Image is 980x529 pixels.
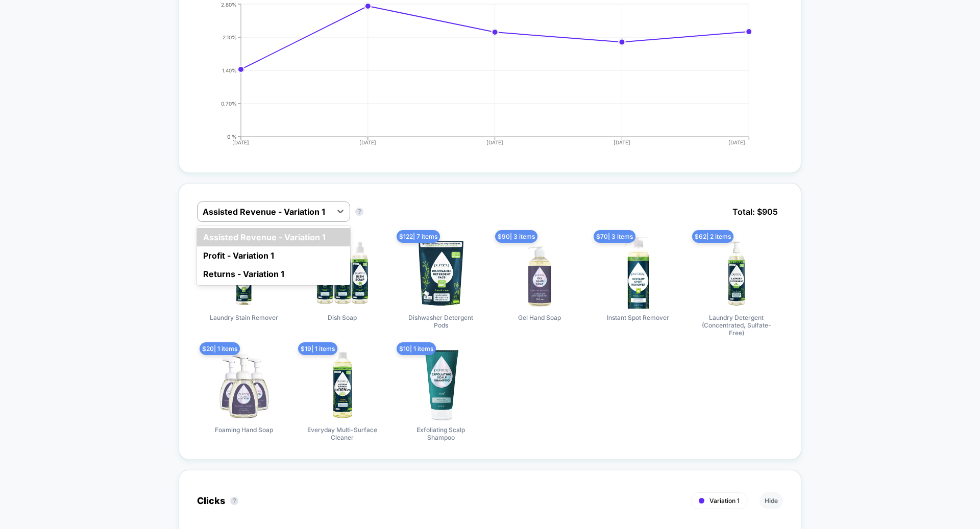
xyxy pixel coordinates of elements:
[405,237,477,309] img: Dishwasher Detergent Pods
[403,314,479,329] span: Dishwasher Detergent Pods
[397,230,440,243] span: $ 122 | 7 items
[210,314,278,321] span: Laundry Stain Remover
[759,492,783,509] button: Hide
[197,246,350,265] div: Profit - Variation 1
[222,67,237,73] tspan: 1.40%
[614,139,630,145] tspan: [DATE]
[504,237,575,309] img: Gel Hand Soap
[486,139,503,145] tspan: [DATE]
[518,314,561,321] span: Gel Hand Soap
[197,228,350,246] div: Assisted Revenue - Variation 1
[403,426,479,441] span: Exfoliating Scalp Shampoo
[701,237,772,309] img: Laundry Detergent (Concentrated, Sulfate-Free)
[230,497,238,505] button: ?
[215,426,273,434] span: Foaming Hand Soap
[709,497,740,505] span: Variation 1
[208,349,280,421] img: Foaming Hand Soap
[360,139,377,145] tspan: [DATE]
[405,349,477,421] img: Exfoliating Scalp Shampoo
[223,34,237,40] tspan: 2.10%
[727,201,783,222] span: Total: $ 905
[298,342,337,355] span: $ 19 | 1 items
[328,314,357,321] span: Dish Soap
[397,342,436,355] span: $ 10 | 1 items
[187,2,773,155] div: CONVERSION_RATE
[602,237,674,309] img: Instant Spot Remover
[698,314,775,337] span: Laundry Detergent (Concentrated, Sulfate-Free)
[307,349,378,421] img: Everyday Multi-Surface Cleaner
[233,139,250,145] tspan: [DATE]
[355,208,363,216] button: ?
[200,342,240,355] span: $ 20 | 1 items
[197,265,350,283] div: Returns - Variation 1
[227,133,237,139] tspan: 0 %
[594,230,635,243] span: $ 70 | 3 items
[304,426,381,441] span: Everyday Multi-Surface Cleaner
[728,139,745,145] tspan: [DATE]
[495,230,537,243] span: $ 90 | 3 items
[607,314,669,321] span: Instant Spot Remover
[692,230,733,243] span: $ 62 | 2 items
[221,1,237,7] tspan: 2.80%
[221,100,237,106] tspan: 0.70%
